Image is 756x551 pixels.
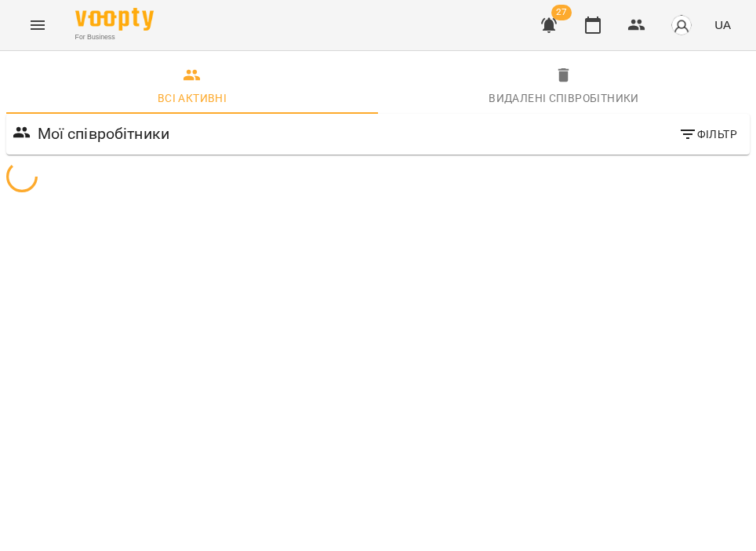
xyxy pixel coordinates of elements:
span: 27 [551,5,572,20]
h6: Мої співробітники [38,122,170,146]
button: Фільтр [672,120,743,148]
span: Фільтр [678,125,737,144]
button: UA [708,10,737,39]
span: UA [714,16,731,33]
button: Menu [19,6,56,44]
img: Voopty Logo [75,8,154,31]
div: Видалені cпівробітники [489,89,639,108]
div: Всі активні [158,89,227,108]
span: For Business [75,32,154,42]
img: avatar_s.png [671,14,692,36]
